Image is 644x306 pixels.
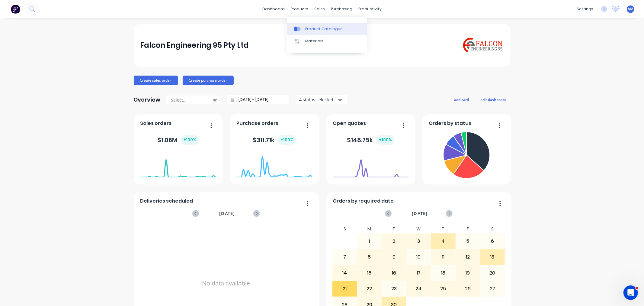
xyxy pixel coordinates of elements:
[456,249,480,265] div: 12
[357,225,382,233] div: M
[480,234,505,249] div: 6
[134,76,178,85] button: Create sales order
[456,225,480,233] div: F
[407,281,431,296] div: 24
[628,6,633,12] span: AM
[406,225,431,233] div: W
[305,26,343,32] div: Product Catalogue
[462,37,504,54] img: Falcon Engineering 95 Pty Ltd
[11,5,20,14] img: Factory
[412,210,428,217] span: [DATE]
[236,120,278,127] span: Purchase orders
[376,135,394,145] div: + 100 %
[296,95,347,104] button: 4 status selected
[287,35,367,47] a: Materials
[183,76,234,85] button: Create purchase order
[305,38,323,44] div: Materials
[382,225,406,233] div: T
[253,135,296,145] div: $ 311.71k
[456,265,480,281] div: 19
[332,225,357,233] div: S
[407,265,431,281] div: 17
[347,135,394,145] div: $ 148.75k
[333,281,357,296] div: 21
[480,225,505,233] div: S
[219,210,235,217] span: [DATE]
[431,234,455,249] div: 4
[333,249,357,265] div: 7
[382,234,406,249] div: 2
[181,135,199,145] div: + 100 %
[456,234,480,249] div: 5
[456,281,480,296] div: 26
[450,96,473,103] button: add card
[333,120,366,127] span: Open quotes
[328,5,355,14] div: purchasing
[288,5,311,14] div: products
[299,96,337,103] div: 4 status selected
[382,249,406,265] div: 9
[431,265,455,281] div: 18
[431,225,456,233] div: T
[278,135,296,145] div: + 100 %
[333,265,357,281] div: 14
[357,281,382,296] div: 22
[140,39,249,51] div: Falcon Engineering 95 Pty Ltd
[407,249,431,265] div: 10
[480,249,505,265] div: 13
[431,249,455,265] div: 11
[357,249,382,265] div: 8
[480,265,505,281] div: 20
[355,5,385,14] div: productivity
[382,265,406,281] div: 16
[134,94,161,106] div: Overview
[407,234,431,249] div: 3
[480,281,505,296] div: 27
[623,285,638,300] iframe: Intercom live chat
[382,281,406,296] div: 23
[574,5,596,14] div: settings
[311,5,328,14] div: sales
[357,265,382,281] div: 15
[157,135,199,145] div: $ 1.06M
[477,96,511,103] button: edit dashboard
[140,120,171,127] span: Sales orders
[357,234,382,249] div: 1
[429,120,471,127] span: Orders by status
[431,281,455,296] div: 25
[287,23,367,35] a: Product Catalogue
[259,5,288,14] a: dashboard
